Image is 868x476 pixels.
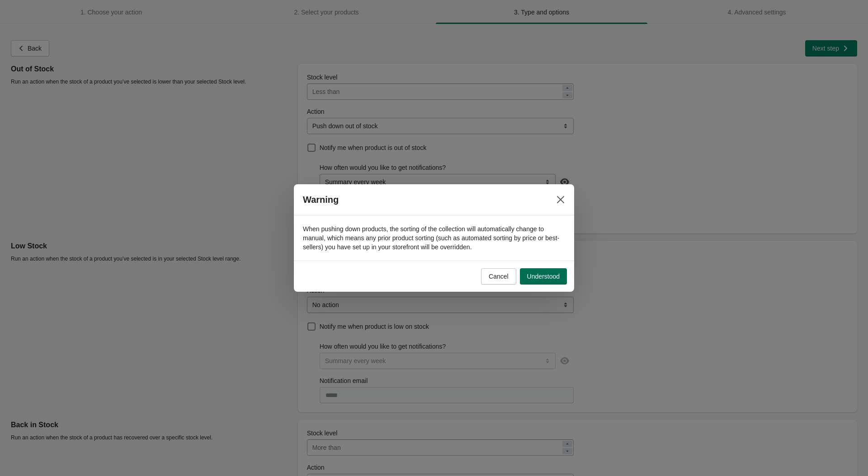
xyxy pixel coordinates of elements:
button: Understood [520,268,567,285]
p: When pushing down products, the sorting of the collection will automatically change to manual, wh... [303,224,565,252]
span: Understood [527,273,560,280]
button: Close [552,191,569,208]
span: Cancel [489,273,509,280]
button: Cancel [481,268,516,285]
h2: Warning [303,194,339,205]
